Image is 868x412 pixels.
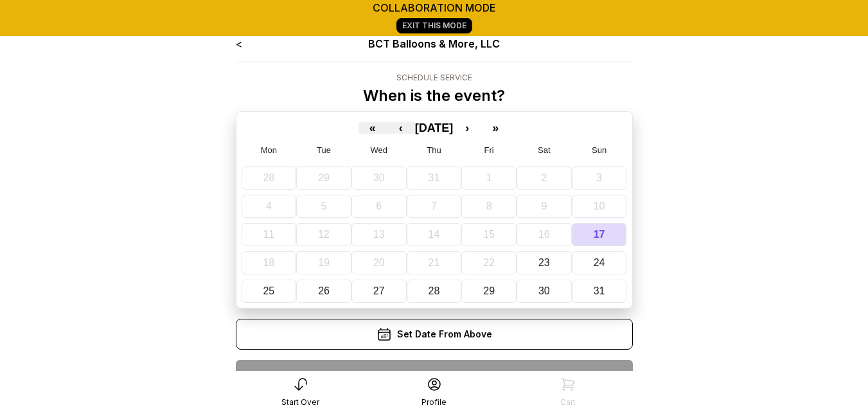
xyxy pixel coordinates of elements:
[242,223,297,246] button: August 11, 2025
[461,223,517,246] button: August 15, 2025
[351,251,407,274] button: August 20, 2025
[415,122,454,134] button: [DATE]
[351,280,407,303] button: August 27, 2025
[373,257,385,268] abbr: August 20, 2025
[318,257,330,268] abbr: August 19, 2025
[538,229,550,240] abbr: August 16, 2025
[371,145,388,155] abbr: Wednesday
[429,229,440,240] abbr: August 14, 2025
[242,195,297,218] button: August 4, 2025
[592,145,607,155] abbr: Sunday
[541,172,547,183] abbr: August 2, 2025
[242,280,297,303] button: August 25, 2025
[517,195,572,218] button: August 9, 2025
[396,18,472,33] a: Exit This Mode
[483,285,495,296] abbr: August 29, 2025
[387,122,415,134] button: ‹
[415,121,454,134] span: [DATE]
[321,201,327,211] abbr: August 5, 2025
[236,37,242,50] a: <
[236,319,633,350] div: Set Date From Above
[376,201,382,211] abbr: August 6, 2025
[263,172,274,183] abbr: July 28, 2025
[407,166,462,190] button: July 31, 2025
[517,166,572,190] button: August 2, 2025
[318,229,330,240] abbr: August 12, 2025
[407,280,462,303] button: August 28, 2025
[281,397,319,408] div: Start Over
[351,166,407,190] button: July 30, 2025
[363,85,505,106] p: When is the event?
[407,251,462,274] button: August 21, 2025
[594,257,605,268] abbr: August 24, 2025
[486,201,492,211] abbr: August 8, 2025
[427,145,441,155] abbr: Thursday
[296,195,351,218] button: August 5, 2025
[407,223,462,246] button: August 14, 2025
[461,195,517,218] button: August 8, 2025
[572,251,627,274] button: August 24, 2025
[261,145,277,155] abbr: Monday
[421,397,447,408] div: Profile
[266,201,272,211] abbr: August 4, 2025
[572,166,627,190] button: August 3, 2025
[453,122,481,134] button: ›
[296,251,351,274] button: August 19, 2025
[560,397,576,408] div: Cart
[431,201,437,211] abbr: August 7, 2025
[407,195,462,218] button: August 7, 2025
[429,285,440,296] abbr: August 28, 2025
[538,145,551,155] abbr: Saturday
[517,280,572,303] button: August 30, 2025
[481,122,509,134] button: »
[594,229,605,240] abbr: August 17, 2025
[242,166,297,190] button: July 28, 2025
[461,251,517,274] button: August 22, 2025
[317,145,331,155] abbr: Tuesday
[538,257,550,268] abbr: August 23, 2025
[263,229,274,240] abbr: August 11, 2025
[483,257,495,268] abbr: August 22, 2025
[594,285,605,296] abbr: August 31, 2025
[572,195,627,218] button: August 10, 2025
[318,285,330,296] abbr: August 26, 2025
[363,73,505,83] div: Schedule Service
[263,285,274,296] abbr: August 25, 2025
[296,280,351,303] button: August 26, 2025
[572,223,627,246] button: August 17, 2025
[351,223,407,246] button: August 13, 2025
[541,201,547,211] abbr: August 9, 2025
[373,229,385,240] abbr: August 13, 2025
[486,172,492,183] abbr: August 1, 2025
[483,229,495,240] abbr: August 15, 2025
[596,172,602,183] abbr: August 3, 2025
[359,122,387,134] button: «
[517,223,572,246] button: August 16, 2025
[461,166,517,190] button: August 1, 2025
[517,251,572,274] button: August 23, 2025
[373,172,385,183] abbr: July 30, 2025
[315,36,553,51] div: BCT Balloons & More, LLC
[373,285,385,296] abbr: August 27, 2025
[242,251,297,274] button: August 18, 2025
[318,172,330,183] abbr: July 29, 2025
[263,257,274,268] abbr: August 18, 2025
[484,145,494,155] abbr: Friday
[296,223,351,246] button: August 12, 2025
[351,195,407,218] button: August 6, 2025
[429,172,440,183] abbr: July 31, 2025
[461,280,517,303] button: August 29, 2025
[538,285,550,296] abbr: August 30, 2025
[594,201,605,211] abbr: August 10, 2025
[429,257,440,268] abbr: August 21, 2025
[296,166,351,190] button: July 29, 2025
[572,280,627,303] button: August 31, 2025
